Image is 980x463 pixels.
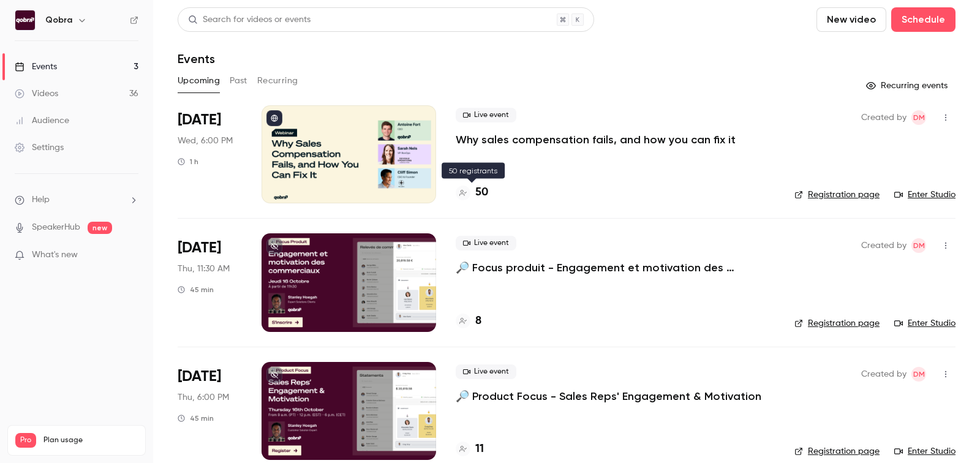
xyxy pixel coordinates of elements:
[178,285,214,295] div: 45 min
[178,413,214,423] div: 45 min
[15,194,138,206] li: help-dropdown-opener
[32,221,80,234] a: SpeakerHub
[178,157,198,167] div: 1 h
[794,189,880,201] a: Registration page
[894,445,956,457] a: Enter Studio
[913,110,925,125] span: DM
[178,263,230,275] span: Thu, 11:30 AM
[32,194,50,206] span: Help
[913,238,925,253] span: DM
[178,238,221,258] span: [DATE]
[15,10,35,30] img: Qobra
[43,435,138,445] span: Plan usage
[188,13,311,26] div: Search for videos or events
[15,115,69,127] div: Audience
[861,110,907,125] span: Created by
[257,71,298,91] button: Recurring
[911,110,926,125] span: Dylan Manceau
[913,367,925,382] span: DM
[794,445,880,457] a: Registration page
[894,189,956,201] a: Enter Studio
[32,249,78,262] span: What's new
[456,260,775,275] a: 🔎 Focus produit - Engagement et motivation des commerciaux
[456,441,484,457] a: 11
[178,110,221,130] span: [DATE]
[178,362,242,460] div: Oct 16 Thu, 6:00 PM (Europe/Paris)
[894,317,956,329] a: Enter Studio
[178,105,242,203] div: Oct 8 Wed, 6:00 PM (Europe/Paris)
[456,132,736,147] a: Why sales compensation fails, and how you can fix it
[456,108,516,122] span: Live event
[456,184,488,201] a: 50
[178,135,233,147] span: Wed, 6:00 PM
[861,76,956,96] button: Recurring events
[911,367,926,382] span: Dylan Manceau
[456,389,761,404] a: 🔎 Product Focus - Sales Reps' Engagement & Motivation
[178,233,242,331] div: Oct 16 Thu, 11:30 AM (Europe/Paris)
[475,184,488,201] h4: 50
[230,71,247,91] button: Past
[456,313,481,329] a: 8
[861,238,907,253] span: Created by
[15,61,57,73] div: Events
[45,14,72,26] h6: Qobra
[15,141,64,154] div: Settings
[475,313,481,329] h4: 8
[15,433,36,448] span: Pro
[891,7,956,32] button: Schedule
[816,7,886,32] button: New video
[861,367,907,382] span: Created by
[178,367,221,386] span: [DATE]
[88,222,112,234] span: new
[178,71,220,91] button: Upcoming
[456,364,516,379] span: Live event
[794,317,880,329] a: Registration page
[475,441,484,457] h4: 11
[178,391,229,404] span: Thu, 6:00 PM
[15,88,58,100] div: Videos
[911,238,926,253] span: Dylan Manceau
[456,236,516,250] span: Live event
[178,51,215,66] h1: Events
